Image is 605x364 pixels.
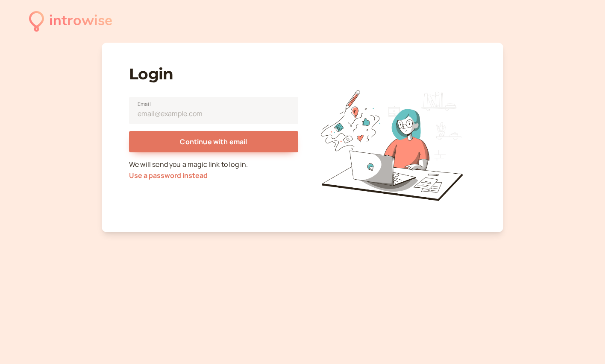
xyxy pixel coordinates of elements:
[129,65,298,83] h1: Login
[29,9,112,33] a: introwise
[129,131,298,152] button: Continue with email
[129,97,298,124] input: Email
[138,100,151,108] span: Email
[129,159,298,181] p: We will send you a magic link to log in.
[49,9,112,33] div: introwise
[129,172,208,179] button: Use a password instead
[180,137,247,146] span: Continue with email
